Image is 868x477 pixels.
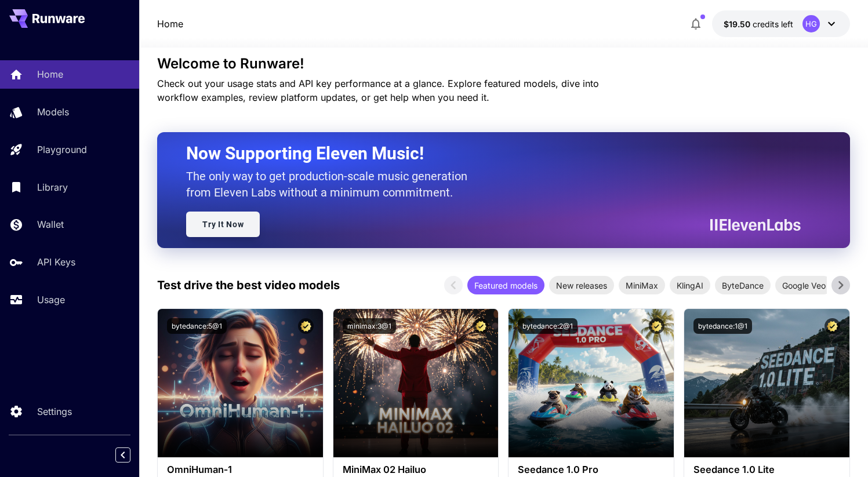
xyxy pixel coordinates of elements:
h3: Seedance 1.0 Pro [518,464,664,475]
span: Google Veo [775,279,833,292]
a: Try It Now [186,212,260,237]
button: Certified Model – Vetted for best performance and includes a commercial license. [649,318,664,334]
h2: Now Supporting Eleven Music! [186,143,791,165]
h3: OmniHuman‑1 [167,464,314,475]
nav: breadcrumb [157,17,183,31]
img: alt [684,309,849,457]
div: Google Veo [775,276,833,294]
button: bytedance:5@1 [167,318,227,334]
p: Library [37,180,68,194]
button: Certified Model – Vetted for best performance and includes a commercial license. [473,318,489,334]
p: Test drive the best video models [157,276,340,294]
button: minimax:3@1 [343,318,396,334]
img: alt [158,309,323,457]
p: Usage [37,293,65,307]
button: Certified Model – Vetted for best performance and includes a commercial license. [825,318,840,334]
button: Certified Model – Vetted for best performance and includes a commercial license. [298,318,314,334]
span: credits left [753,19,793,29]
img: alt [509,309,674,457]
div: $19.49998 [724,18,793,30]
div: New releases [549,276,614,294]
h3: Welcome to Runware! [157,56,849,72]
img: alt [333,309,499,457]
button: Collapse sidebar [115,447,130,463]
p: API Keys [37,255,75,269]
p: The only way to get production-scale music generation from Eleven Labs without a minimum commitment. [186,168,476,201]
p: Settings [37,405,72,418]
button: $19.49998HG [712,10,850,37]
p: Models [37,105,69,119]
div: HG [802,15,820,32]
p: Playground [37,143,87,156]
div: ByteDance [715,276,771,294]
button: bytedance:1@1 [693,318,752,334]
span: ByteDance [715,279,771,292]
div: KlingAI [670,276,710,294]
span: MiniMax [619,279,665,292]
button: bytedance:2@1 [518,318,578,334]
div: MiniMax [619,276,665,294]
div: Collapse sidebar [124,445,139,465]
span: Check out your usage stats and API key performance at a glance. Explore featured models, dive int... [157,78,599,103]
span: $19.50 [724,19,753,29]
p: Home [37,67,63,81]
span: New releases [549,279,614,292]
a: Home [157,17,183,31]
span: KlingAI [670,279,710,292]
div: Featured models [467,276,544,294]
p: Wallet [37,217,64,231]
h3: MiniMax 02 Hailuo [343,464,489,475]
h3: Seedance 1.0 Lite [693,464,840,475]
span: Featured models [467,279,544,292]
